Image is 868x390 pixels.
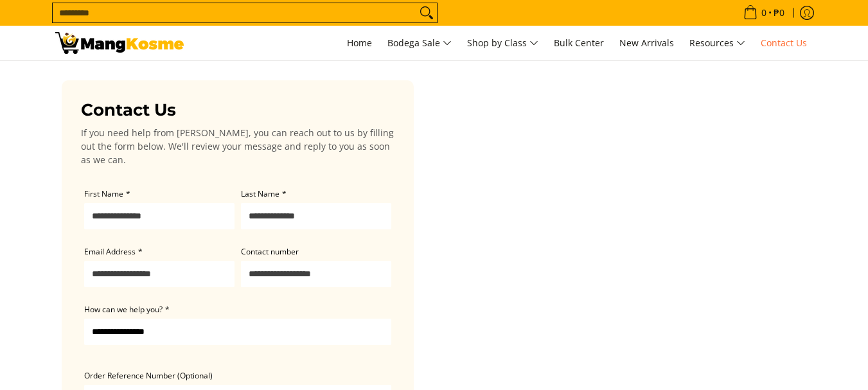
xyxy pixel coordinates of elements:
[81,126,394,166] p: If you need help from [PERSON_NAME], you can reach out to us by filling out the form below. We'll...
[84,246,136,257] span: Email Address
[55,32,184,54] img: Contact Us Today! l Mang Kosme - Home Appliance Warehouse Sale
[381,26,458,60] a: Bodega Sale
[347,37,372,49] span: Home
[84,188,123,199] span: First Name
[241,188,279,199] span: Last Name
[554,37,604,49] span: Bulk Center
[754,26,813,60] a: Contact Us
[241,246,299,257] span: Contact number
[683,26,752,60] a: Resources
[341,26,378,60] a: Home
[461,26,545,60] a: Shop by Class
[467,35,538,51] span: Shop by Class
[387,35,452,51] span: Bodega Sale
[740,6,788,20] span: •
[772,8,786,17] span: ₱0
[619,37,674,49] span: New Arrivals
[81,100,394,121] h3: Contact Us
[689,35,745,51] span: Resources
[547,26,610,60] a: Bulk Center
[761,37,807,49] span: Contact Us
[416,3,437,22] button: Search
[613,26,680,60] a: New Arrivals
[197,26,813,60] nav: Main Menu
[759,8,768,17] span: 0
[84,370,213,381] span: Order Reference Number (Optional)
[84,304,163,315] span: How can we help you?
